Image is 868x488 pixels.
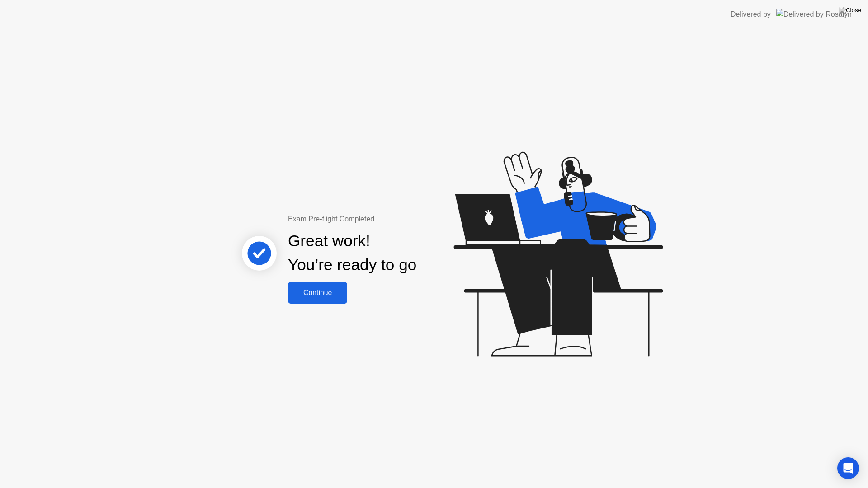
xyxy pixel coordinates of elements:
div: Delivered by [731,9,771,20]
img: Delivered by Rosalyn [776,9,852,19]
img: Close [839,7,861,14]
div: Great work! You’re ready to go [288,229,416,277]
div: Exam Pre-flight Completed [288,214,475,225]
div: Open Intercom Messenger [837,457,859,479]
div: Continue [291,289,344,297]
button: Continue [288,282,347,304]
